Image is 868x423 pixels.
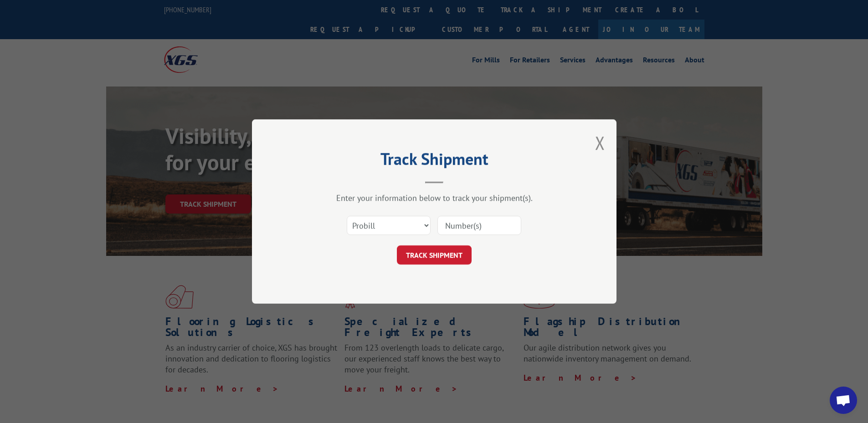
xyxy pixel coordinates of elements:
div: Enter your information below to track your shipment(s). [298,193,571,203]
button: TRACK SHIPMENT [397,245,472,265]
div: Open chat [830,387,857,414]
input: Number(s) [437,216,521,235]
h2: Track Shipment [298,153,571,170]
button: Close modal [595,131,605,155]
